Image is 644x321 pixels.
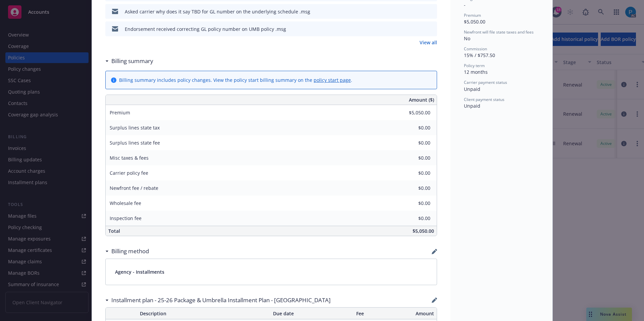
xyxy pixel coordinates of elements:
span: Carrier payment status [464,79,507,85]
span: $5,050.00 [464,18,485,25]
span: Surplus lines state tax [110,124,160,131]
span: Premium [464,12,481,18]
span: $5,050.00 [413,228,434,234]
span: Amount [369,310,434,317]
input: 0.00 [391,213,434,223]
span: Wholesale fee [110,200,141,206]
input: 0.00 [391,138,434,148]
button: preview file [428,25,434,33]
h3: Billing method [111,247,149,256]
input: 0.00 [391,153,434,163]
input: 0.00 [391,168,434,178]
span: Fee [299,310,364,317]
span: Inspection fee [110,215,142,221]
span: Client payment status [464,97,504,102]
span: Commission [464,46,487,52]
div: Billing summary [105,57,153,65]
span: Unpaid [464,86,480,92]
div: Billing method [105,247,149,256]
button: download file [418,8,423,15]
div: Agency - Installments [106,259,437,285]
span: - [464,2,466,8]
a: View all [420,39,437,46]
input: 0.00 [391,198,434,208]
div: Billing summary includes policy changes. View the policy start billing summary on the . [119,76,352,84]
span: Due date [204,310,294,317]
span: Policy term [464,63,485,68]
a: policy start page [314,77,351,83]
span: Amount ($) [409,96,434,103]
div: Endorsement received correcting GL policy number on UMB policy .msg [125,25,286,33]
div: Installment plan - 25-26 Package & Umbrella Installment Plan - [GEOGRAPHIC_DATA] [105,296,331,305]
span: 15% / $757.50 [464,52,495,58]
button: download file [418,25,423,33]
h3: Installment plan - 25-26 Package & Umbrella Installment Plan - [GEOGRAPHIC_DATA] [111,296,331,305]
span: Misc taxes & fees [110,155,149,161]
span: Unpaid [464,103,480,109]
h3: Billing summary [111,57,153,65]
input: 0.00 [391,123,434,133]
div: Asked carrier why does it say TBD for GL number on the underlying schedule .msg [125,8,310,15]
span: 12 months [464,69,488,75]
button: preview file [428,8,434,15]
span: Total [108,228,120,234]
span: Newfront fee / rebate [110,185,158,191]
span: Premium [110,109,130,116]
span: No [464,35,470,42]
input: 0.00 [391,108,434,118]
span: Description [108,310,199,317]
span: Newfront will file state taxes and fees [464,29,534,35]
span: Surplus lines state fee [110,140,160,146]
input: 0.00 [391,183,434,193]
span: Carrier policy fee [110,170,148,176]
